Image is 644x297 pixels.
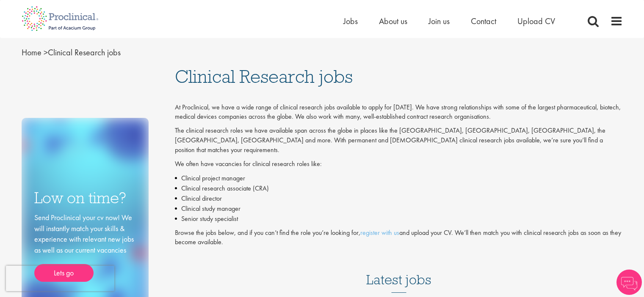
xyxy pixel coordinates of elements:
li: Clinical project manager [175,173,623,183]
h3: Low on time? [34,190,136,206]
li: Clinical director [175,193,623,204]
li: Clinical research associate (CRA) [175,183,623,193]
a: Contact [471,16,496,27]
a: Join us [428,16,450,27]
p: The clinical research roles we have available span across the globe in places like the [GEOGRAPHI... [175,126,623,155]
a: About us [379,16,407,27]
a: register with us [360,228,399,237]
a: breadcrumb link to Home [22,47,41,58]
a: Upload CV [517,16,555,27]
a: Lets go [34,264,94,282]
span: Clinical Research jobs [175,65,353,88]
img: Chatbot [616,270,642,295]
p: At Proclinical, we have a wide range of clinical research jobs available to apply for [DATE]. We ... [175,103,623,122]
a: Jobs [343,16,358,27]
li: Clinical study manager [175,204,623,214]
li: Senior study specialist [175,214,623,224]
span: Clinical Research jobs [22,47,121,58]
p: Browse the jobs below, and if you can’t find the role you’re looking for, and upload your CV. We’... [175,228,623,248]
span: > [44,47,48,58]
p: We often have vacancies for clinical research roles like: [175,159,623,169]
div: Send Proclinical your cv now! We will instantly match your skills & experience with relevant new ... [34,212,136,282]
h3: Latest jobs [366,251,431,293]
iframe: reCAPTCHA [6,266,114,291]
